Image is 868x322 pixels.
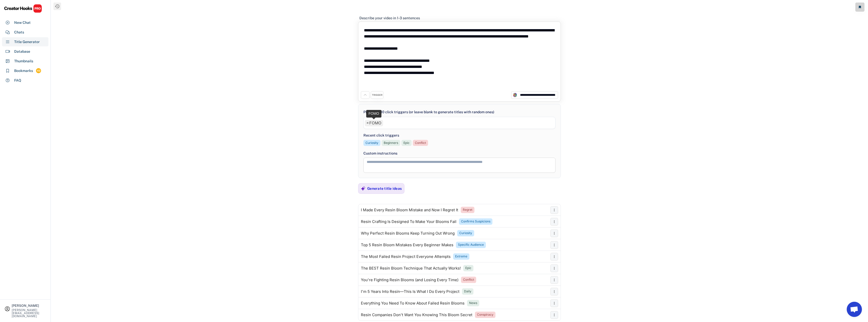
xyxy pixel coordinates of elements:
[458,243,484,247] div: Specific Audience
[403,141,410,145] div: Epic
[14,78,21,83] div: FAQ
[361,255,451,259] div: The Most Failed Resin Project Everyone Attempts
[361,231,455,235] div: Why Perfect Resin Blooms Keep Turning Out Wrong
[14,39,40,45] div: Title Generator
[384,141,398,145] div: Beginners
[461,219,490,224] div: Confirms Suspicions
[361,313,472,317] div: Resin Companies Don't Want You Knowing This Bloom Secret
[469,301,477,305] div: News
[12,304,46,307] div: [PERSON_NAME]
[463,208,472,212] div: Regret
[367,186,402,191] div: Generate title ideas
[455,254,467,259] div: Extreme
[365,120,383,126] li: FOMO
[372,93,382,97] div: TRIGGER
[359,16,420,20] div: Describe your video in 1-3 sentences
[12,309,46,318] div: [PERSON_NAME][EMAIL_ADDRESS][DOMAIN_NAME]
[361,208,458,212] div: I Made Every Resin Bloom Mistake and Now I Regret It
[36,69,41,73] div: 49
[14,30,24,35] div: Chats
[14,59,33,64] div: Thumbnails
[361,243,453,247] div: Top 5 Resin Bloom Mistakes Every Beginner Makes
[365,141,378,145] div: Curiosity
[14,68,33,73] div: Bookmarks
[415,141,426,145] div: Conflict
[361,290,459,294] div: I'm 5 Years Into Resin—This Is What I Do Every Project
[363,109,494,115] div: Pick up to 10 click triggers (or leave blank to generate titles with random ones)
[513,93,517,97] img: channels4_profile.jpg
[361,278,458,282] div: You're Fighting Resin Blooms (and Losing Every Time)
[477,313,493,317] div: Conspiracy
[463,278,474,282] div: Conflict
[465,266,471,270] div: Epic
[4,4,42,13] img: CHPRO%20Logo.svg
[363,151,556,156] div: Custom instructions
[464,289,471,294] div: Daily
[361,301,465,305] div: Everything You Need To Know About Failed Resin Blooms
[847,302,862,317] a: Open chat
[459,231,472,235] div: Curiosity
[361,266,461,270] div: The BEST Resin Bloom Technique That Actually Works!
[14,20,31,25] div: New Chat
[366,121,369,125] span: ×
[14,49,30,54] div: Database
[361,220,456,224] div: Resin Crafting Is Designed To Make Your Blooms Fail
[363,133,399,138] div: Recent click triggers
